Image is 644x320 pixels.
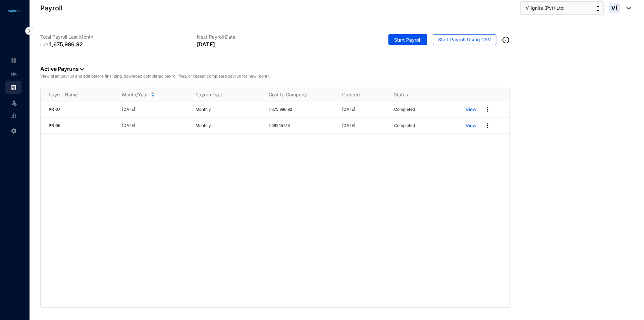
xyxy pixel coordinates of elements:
[5,81,21,94] li: Payroll
[484,106,491,113] img: more.27664ee4a8faa814348e188645a3c1fc.svg
[11,84,17,90] img: payroll.289672236c54bbec4828.svg
[11,99,17,106] img: leave-unselected.2934df6273408c3f84d9.svg
[40,42,49,48] p: LKR
[49,107,60,112] span: PR 07
[261,88,334,101] th: Cost to Company
[197,40,215,48] p: [DATE]
[40,65,84,72] a: Active Payruns
[502,36,510,44] img: info-outined.c2a0bb1115a2853c7f4cb4062ec879bc.svg
[197,34,354,40] p: Next Payroll Date
[40,3,62,13] p: Payroll
[394,37,422,43] span: Start Payroll
[342,122,386,129] p: [DATE]
[342,106,386,113] p: [DATE]
[41,88,114,101] th: Payroll Name
[269,106,334,113] p: 1,675,986.92
[80,68,84,71] img: dropdown-black.8e83cc76930a90b1a4fdb6d089b7bf3a.svg
[49,40,83,48] p: 1,675,986.92
[386,88,458,101] th: Status
[11,112,17,119] img: report-unselected.e6a6b4230fc7da01f883.svg
[394,106,415,113] p: Completed
[596,5,600,11] img: up-down-arrow.74152d26bf9780fbf563ca9c90304185.svg
[5,54,21,67] li: Home
[484,122,491,129] img: more.27664ee4a8faa814348e188645a3c1fc.svg
[466,106,476,113] a: View
[11,57,17,63] img: home-unselected.a29eae3204392db15eaf.svg
[438,36,491,43] span: Start Payroll Using CSV
[122,122,187,129] p: [DATE]
[25,27,33,35] img: nav-icon-right.af6afadce00d159da59955279c43614e.svg
[520,1,604,15] button: V-Ignite (Pvt) Ltd
[623,7,631,9] img: dropdown-black.8e83cc76930a90b1a4fdb6d089b7bf3a.svg
[5,67,21,81] li: Contacts
[526,4,564,12] span: V-Ignite (Pvt) Ltd
[196,106,261,113] p: Monthly
[196,122,261,129] p: Monthly
[433,34,496,45] button: Start Payroll Using CSV
[187,88,261,101] th: Payrun Type
[49,123,61,128] span: PR 06
[611,5,618,11] span: V(
[394,122,415,129] p: Completed
[269,122,334,129] p: 1,662,157.13
[40,73,510,80] p: View draft payrun and edit before finalizing, download completed payroll files, or repeat complet...
[466,122,476,129] a: View
[122,91,148,98] span: Month/Year
[7,9,22,13] img: logo
[11,128,17,134] img: settings-unselected.1febfda315e6e19643a1.svg
[334,88,386,101] th: Created
[122,106,187,113] p: [DATE]
[11,71,17,77] img: people-unselected.118708e94b43a90eceab.svg
[5,109,21,122] li: Reports
[40,34,197,40] p: Total Payroll Last Month
[388,34,427,45] button: Start Payroll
